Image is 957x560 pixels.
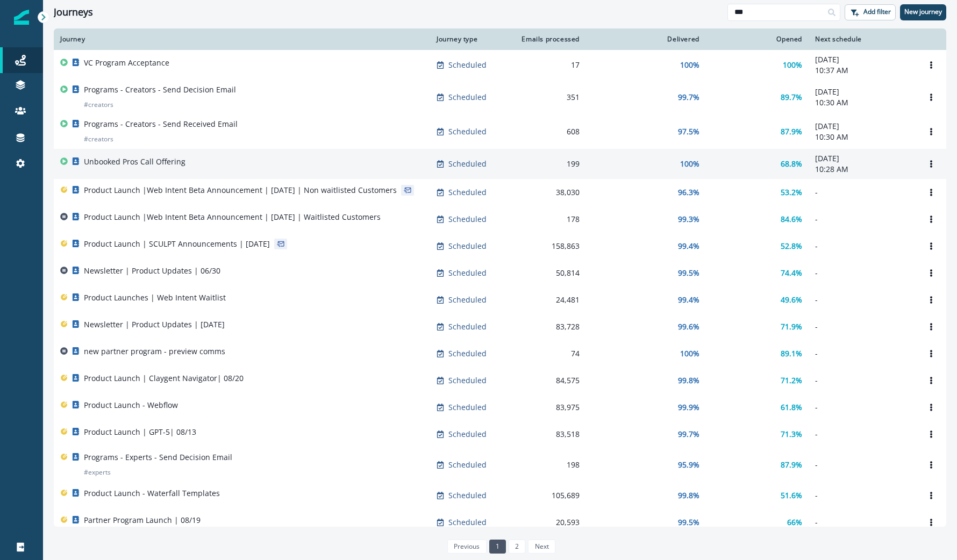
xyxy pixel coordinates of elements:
a: Page 2 [509,540,525,554]
div: Journey [60,35,424,44]
p: Scheduled [448,321,487,332]
div: 84,575 [517,375,580,386]
p: Product Launch | Claygent Navigator| 08/20 [84,373,244,384]
p: - [815,429,910,440]
div: 74 [517,348,580,359]
p: Product Launch - Webflow [84,400,178,411]
button: Options [923,346,940,362]
img: Inflection [14,10,29,25]
div: 24,481 [517,295,580,305]
div: Next schedule [815,35,910,44]
p: - [815,490,910,501]
a: Product Launch | SCULPT Announcements | [DATE]Scheduled158,86399.4%52.8%-Options [54,233,946,260]
a: Product Launch |Web Intent Beta Announcement | [DATE] | Waitlisted CustomersScheduled17899.3%84.6... [54,206,946,233]
p: Scheduled [448,159,487,169]
p: 99.4% [678,295,699,305]
p: [DATE] [815,87,910,97]
p: 74.4% [781,268,802,278]
button: Options [923,156,940,172]
p: Scheduled [448,268,487,278]
p: 49.6% [781,295,802,305]
div: 105,689 [517,490,580,501]
p: 99.3% [678,214,699,225]
p: Scheduled [448,429,487,440]
p: 99.8% [678,375,699,386]
button: Options [923,457,940,473]
button: Options [923,211,940,227]
div: Delivered [592,35,699,44]
p: New journey [904,8,942,16]
p: Scheduled [448,460,487,470]
p: [DATE] [815,121,910,132]
p: Scheduled [448,517,487,528]
p: Add filter [863,8,891,16]
p: 100% [783,60,802,70]
p: [DATE] [815,54,910,65]
p: - [815,268,910,278]
button: Add filter [845,4,896,20]
a: Product Launches | Web Intent WaitlistScheduled24,48199.4%49.6%-Options [54,286,946,313]
p: 68.8% [781,159,802,169]
button: Options [923,184,940,200]
div: Journey type [437,35,504,44]
p: 10:37 AM [815,65,910,76]
div: 83,975 [517,402,580,413]
div: 50,814 [517,268,580,278]
div: 198 [517,460,580,470]
p: Scheduled [448,60,487,70]
a: Unbooked Pros Call OfferingScheduled199100%68.8%[DATE]10:28 AMOptions [54,149,946,179]
div: 17 [517,60,580,70]
a: Product Launch | GPT-5| 08/13Scheduled83,51899.7%71.3%-Options [54,421,946,448]
p: # creators [84,134,113,145]
a: Programs - Creators - Send Decision Email#creatorsScheduled35199.7%89.7%[DATE]10:30 AMOptions [54,80,946,114]
p: Unbooked Pros Call Offering [84,156,185,167]
p: Programs - Creators - Send Received Email [84,119,238,130]
p: Scheduled [448,375,487,386]
button: Options [923,292,940,308]
p: 99.5% [678,517,699,528]
a: Product Launch - WebflowScheduled83,97599.9%61.8%-Options [54,394,946,421]
p: 100% [680,159,699,169]
p: Partner Program Launch | 08/19 [84,515,201,526]
a: Page 1 is your current page [489,540,506,554]
p: - [815,187,910,198]
p: 99.7% [678,92,699,103]
p: 99.7% [678,429,699,440]
a: Newsletter | Product Updates | 06/30Scheduled50,81499.5%74.4%-Options [54,260,946,286]
button: Options [923,514,940,530]
p: Product Launch |Web Intent Beta Announcement | [DATE] | Non waitlisted Customers [84,185,397,196]
p: Scheduled [448,348,487,359]
p: 53.2% [781,187,802,198]
p: # experts [84,467,111,478]
button: Options [923,238,940,254]
p: 66% [787,517,802,528]
p: Scheduled [448,490,487,501]
p: 95.9% [678,460,699,470]
button: Options [923,372,940,389]
p: 61.8% [781,402,802,413]
p: Product Launch - Waterfall Templates [84,488,220,499]
p: Product Launches | Web Intent Waitlist [84,292,226,303]
p: new partner program - preview comms [84,346,225,357]
p: - [815,517,910,528]
button: New journey [900,4,946,20]
p: 97.5% [678,126,699,137]
a: VC Program AcceptanceScheduled17100%100%[DATE]10:37 AMOptions [54,50,946,80]
p: Scheduled [448,295,487,305]
button: Options [923,319,940,335]
a: Partner Program Launch | 08/19Scheduled20,59399.5%66%-Options [54,509,946,536]
p: - [815,214,910,225]
button: Options [923,124,940,140]
div: 158,863 [517,241,580,252]
p: Product Launch | SCULPT Announcements | [DATE] [84,239,270,249]
div: Opened [712,35,802,44]
p: 71.2% [781,375,802,386]
p: 52.8% [781,241,802,252]
p: - [815,321,910,332]
a: Programs - Experts - Send Decision Email#expertsScheduled19895.9%87.9%-Options [54,448,946,482]
h1: Journeys [54,6,93,18]
a: Programs - Creators - Send Received Email#creatorsScheduled60897.5%87.9%[DATE]10:30 AMOptions [54,114,946,149]
p: - [815,375,910,386]
p: 99.4% [678,241,699,252]
p: 51.6% [781,490,802,501]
